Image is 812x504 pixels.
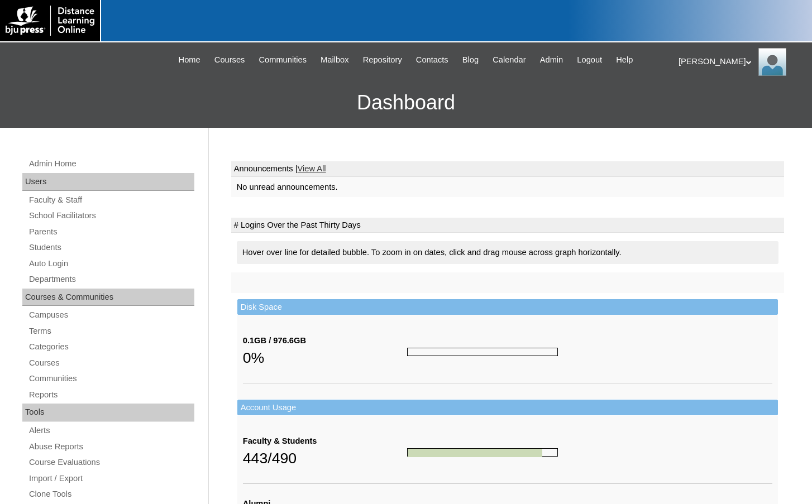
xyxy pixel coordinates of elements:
[577,54,602,66] span: Logout
[493,54,526,66] span: Calendar
[357,54,408,66] a: Repository
[416,54,448,66] span: Contacts
[237,299,778,315] td: Disk Space
[610,54,638,66] a: Help
[243,335,407,347] div: 0.1GB / 976.6GB
[410,54,454,66] a: Contacts
[237,400,778,416] td: Account Usage
[231,177,784,198] td: No unread announcements.
[231,161,784,177] td: Announcements |
[214,54,245,66] span: Courses
[28,157,194,171] a: Admin Home
[28,209,194,223] a: School Facilitators
[28,372,194,386] a: Communities
[534,54,569,66] a: Admin
[28,308,194,322] a: Campuses
[616,54,633,66] span: Help
[28,272,194,286] a: Departments
[22,289,194,306] div: Courses & Communities
[321,54,349,66] span: Mailbox
[6,6,94,36] img: logo-white.png
[28,388,194,402] a: Reports
[28,324,194,338] a: Terms
[758,48,786,76] img: Melanie Sevilla
[487,54,531,66] a: Calendar
[209,54,251,66] a: Courses
[28,356,194,370] a: Courses
[28,455,194,469] a: Course Evaluations
[363,54,402,66] span: Repository
[243,447,407,469] div: 443/490
[457,54,484,66] a: Blog
[28,225,194,239] a: Parents
[243,435,407,447] div: Faculty & Students
[298,164,326,173] a: View All
[179,54,200,66] span: Home
[28,241,194,255] a: Students
[28,424,194,438] a: Alerts
[237,241,778,264] div: Hover over line for detailed bubble. To zoom in on dates, click and drag mouse across graph horiz...
[231,218,784,233] td: # Logins Over the Past Thirty Days
[28,472,194,486] a: Import / Export
[6,78,806,128] h3: Dashboard
[28,487,194,501] a: Clone Tools
[28,340,194,354] a: Categories
[173,54,206,66] a: Home
[259,54,307,66] span: Communities
[28,193,194,207] a: Faculty & Staff
[243,347,407,369] div: 0%
[679,48,801,76] div: [PERSON_NAME]
[253,54,312,66] a: Communities
[22,173,194,191] div: Users
[462,54,479,66] span: Blog
[571,54,608,66] a: Logout
[22,404,194,421] div: Tools
[315,54,355,66] a: Mailbox
[28,257,194,271] a: Auto Login
[540,54,563,66] span: Admin
[28,440,194,454] a: Abuse Reports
